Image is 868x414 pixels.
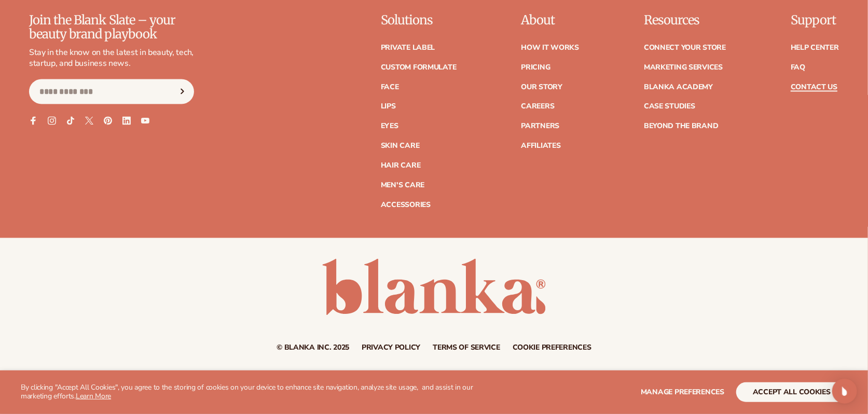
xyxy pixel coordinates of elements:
[29,47,194,69] p: Stay in the know on the latest in beauty, tech, startup, and business news.
[644,44,726,51] a: Connect your store
[381,64,457,71] a: Custom formulate
[521,13,579,27] p: About
[644,13,726,27] p: Resources
[521,143,560,150] a: Affiliates
[76,391,111,401] a: Learn More
[433,344,500,352] a: Terms of service
[736,382,847,402] button: accept all cookies
[21,383,505,401] p: By clicking "Accept All Cookies", you agree to the storing of cookies on your device to enhance s...
[381,123,398,130] a: Eyes
[521,123,559,130] a: Partners
[381,182,424,189] a: Men's Care
[381,162,420,170] a: Hair Care
[644,123,719,130] a: Beyond the brand
[644,103,695,111] a: Case Studies
[29,13,194,41] p: Join the Blank Slate – your beauty brand playbook
[381,103,396,111] a: Lips
[381,84,399,91] a: Face
[791,44,839,51] a: Help Center
[791,13,839,27] p: Support
[381,143,419,150] a: Skin Care
[171,79,194,104] button: Subscribe
[641,387,724,397] span: Manage preferences
[381,44,435,51] a: Private label
[521,64,550,71] a: Pricing
[513,344,591,352] a: Cookie preferences
[644,84,713,91] a: Blanka Academy
[277,343,349,353] small: © Blanka Inc. 2025
[362,344,420,352] a: Privacy policy
[791,84,837,91] a: Contact Us
[521,44,579,51] a: How It Works
[644,64,723,71] a: Marketing services
[381,13,457,27] p: Solutions
[521,103,554,111] a: Careers
[832,379,857,404] div: Open Intercom Messenger
[521,84,562,91] a: Our Story
[641,382,724,402] button: Manage preferences
[381,202,431,209] a: Accessories
[791,64,805,71] a: FAQ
